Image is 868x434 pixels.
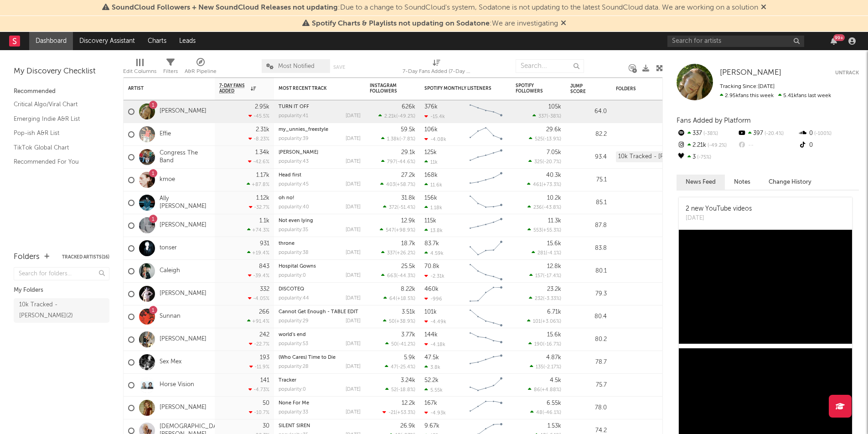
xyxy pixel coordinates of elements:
span: +26.2 % [397,251,414,256]
a: Tracker [279,378,296,383]
div: 29.6k [546,127,561,133]
a: [PERSON_NAME] [720,68,781,77]
div: +91.4 % [247,318,269,324]
div: Filters [163,55,178,81]
div: ( ) [528,341,561,347]
span: Tracking Since: [DATE] [720,84,775,89]
a: (Who Cares) Time to Die [279,355,336,360]
div: [DATE] [346,136,361,141]
a: Cannot Get Enough - TABLE EDIT [279,310,358,315]
span: -44.3 % [398,274,414,279]
div: 80.2 [570,334,607,345]
button: Change History [759,175,821,190]
div: -4.08k [424,136,446,142]
div: Filters [163,66,178,77]
button: Save [333,65,345,70]
div: [DATE] [346,205,361,210]
a: Critical Algo/Viral Chart [14,99,100,109]
div: ( ) [383,318,415,324]
span: [PERSON_NAME] [720,69,781,77]
span: +55.3 % [543,228,560,233]
div: -4.05 % [248,295,269,301]
span: 325 [534,160,542,165]
a: [PERSON_NAME] [160,222,207,229]
div: 144k [424,332,438,338]
div: Spotify Monthly Listeners [424,86,493,91]
button: 99+ [831,37,837,45]
div: -45.5 % [248,113,269,119]
div: 8.22k [401,286,415,292]
div: ( ) [380,227,415,233]
div: 843 [259,263,269,269]
div: 337 [677,128,737,139]
span: -3.33 % [544,296,560,301]
div: A&R Pipeline [185,66,217,77]
a: SILENT SIREN [279,424,310,429]
a: Sex Mex [160,358,181,366]
span: 461 [533,182,542,187]
a: Ally [PERSON_NAME] [160,195,210,211]
div: ( ) [383,204,415,210]
div: ( ) [529,273,561,279]
a: [PERSON_NAME] [279,150,318,155]
div: 99 + [833,34,845,41]
div: A&R Pipeline [185,55,217,81]
div: 78.7 [570,357,607,368]
div: TURN IT OFF [279,104,361,109]
div: 0 [798,139,859,151]
div: ( ) [385,341,415,347]
svg: Chart title [465,100,506,123]
span: 232 [535,296,543,301]
input: Search for folders... [14,267,109,280]
div: ( ) [532,113,561,119]
div: Edit Columns [123,66,156,77]
div: Folders [616,86,684,92]
div: 2.95k [255,104,269,110]
div: 242 [259,332,269,338]
div: [DATE] [346,250,361,255]
div: Spotify Followers [516,83,548,94]
div: 1.12k [256,195,269,201]
span: 50 [391,342,397,347]
div: 29.1k [401,150,415,155]
a: Leads [173,32,202,50]
span: -38 % [548,114,560,119]
svg: Chart title [465,169,506,191]
div: 4.59k [424,250,444,256]
a: world's end [279,332,306,337]
div: 168k [424,172,438,178]
span: -7.8 % [401,137,414,142]
svg: Chart title [465,305,506,328]
div: [DATE] [346,114,361,119]
div: Not even lying [279,218,361,223]
button: Untrack [835,68,859,77]
div: 11.6k [424,182,442,188]
a: Emerging Indie A&R List [14,114,100,124]
a: Head first [279,173,301,178]
span: 1.38k [387,137,399,142]
span: -4.1 % [547,251,560,256]
span: 525 [535,137,543,142]
div: 3.77k [401,332,415,338]
div: 15.6k [547,332,561,338]
a: [PERSON_NAME] [160,108,207,115]
div: 7-Day Fans Added (7-Day Fans Added) [403,66,471,77]
div: 1.34k [255,150,269,155]
div: -22.7 % [249,341,269,347]
div: 27.2k [401,172,415,178]
div: popularity: 38 [279,250,309,255]
div: -42.6 % [248,159,269,165]
div: 7-Day Fans Added (7-Day Fans Added) [403,55,471,81]
div: Hospital Gowns [279,264,361,269]
div: 5.9k [404,355,415,361]
a: Hospital Gowns [279,264,316,269]
div: Cannot Get Enough - TABLE EDIT [279,310,361,315]
div: Folders [14,252,40,263]
svg: Chart title [465,237,506,260]
div: popularity: 35 [279,227,308,232]
div: ( ) [532,250,561,256]
span: 547 [386,228,394,233]
button: Tracked Artists(16) [62,255,109,259]
div: -15.4k [424,114,445,119]
span: +3.06 % [542,319,560,324]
